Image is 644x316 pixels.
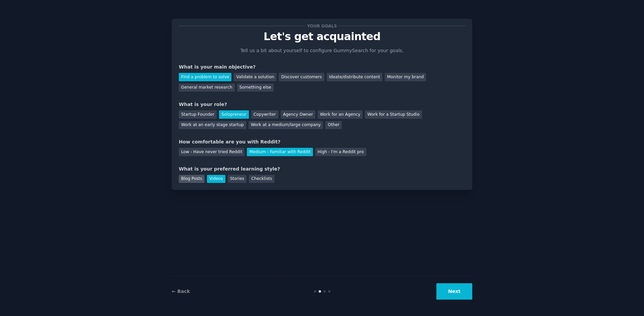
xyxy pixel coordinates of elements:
div: What is your role? [179,101,465,108]
div: Work at a medium/large company [249,121,323,129]
div: Work at an early stage startup [179,121,246,129]
div: Discover customers [279,73,324,81]
span: Your goals [306,22,338,29]
p: Tell us a bit about yourself to configure GummySearch for your goals. [237,47,407,54]
div: What is your main objective? [179,64,465,71]
div: Agency Owner [281,110,315,119]
div: Copywriter [251,110,278,119]
p: Let's get acquainted [179,31,465,42]
div: Work for a Startup Studio [365,110,422,119]
div: Find a problem to solve [179,73,231,81]
div: Blog Posts [179,175,205,183]
div: Stories [228,175,247,183]
div: Ideate/distribute content [327,73,382,81]
div: How comfortable are you with Reddit? [179,138,465,145]
div: Something else [237,84,274,92]
div: High - I'm a Reddit pro [315,148,366,156]
button: Next [436,283,472,300]
div: Work for an Agency [318,110,363,119]
div: Checklists [249,175,274,183]
a: ← Back [172,289,190,294]
div: What is your preferred learning style? [179,166,465,173]
div: Monitor my brand [385,73,426,81]
div: Low - Have never tried Reddit [179,148,245,156]
div: Startup Founder [179,110,217,119]
div: Medium - Familiar with Reddit [247,148,313,156]
div: Other [325,121,342,129]
div: General market research [179,84,235,92]
div: Videos [207,175,225,183]
div: Validate a solution [234,73,276,81]
div: Solopreneur [219,110,249,119]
